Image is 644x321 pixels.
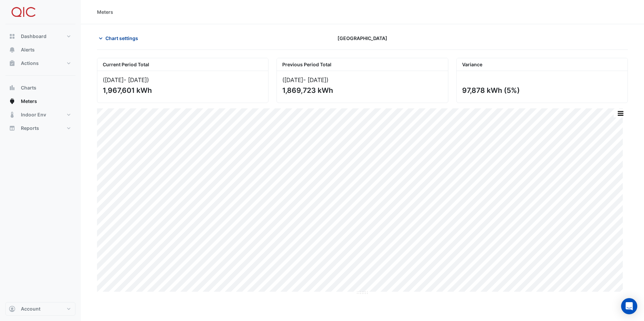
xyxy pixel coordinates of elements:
[9,84,15,91] app-icon: Charts
[5,108,75,121] button: Indoor Env
[21,306,40,312] span: Account
[5,43,75,57] button: Alerts
[5,81,75,95] button: Charts
[97,8,113,15] div: Meters
[9,98,15,105] app-icon: Meters
[282,76,442,83] div: ([DATE] )
[277,58,448,71] div: Previous Period Total
[103,76,263,83] div: ([DATE] )
[5,121,75,135] button: Reports
[337,35,387,42] span: [GEOGRAPHIC_DATA]
[21,60,39,67] span: Actions
[124,76,147,83] span: - [DATE]
[21,125,39,132] span: Reports
[97,58,268,71] div: Current Period Total
[9,33,15,40] app-icon: Dashboard
[97,32,142,44] button: Chart settings
[21,84,36,91] span: Charts
[8,5,38,19] img: Company Logo
[303,76,326,83] span: - [DATE]
[105,35,138,42] span: Chart settings
[9,60,15,67] app-icon: Actions
[21,46,35,53] span: Alerts
[5,95,75,108] button: Meters
[5,30,75,43] button: Dashboard
[21,98,37,105] span: Meters
[5,302,75,316] button: Account
[21,111,46,118] span: Indoor Env
[5,57,75,70] button: Actions
[9,111,15,118] app-icon: Indoor Env
[21,33,46,40] span: Dashboard
[282,86,441,95] div: 1,869,723 kWh
[9,46,15,53] app-icon: Alerts
[103,86,261,95] div: 1,967,601 kWh
[9,125,15,132] app-icon: Reports
[621,298,637,314] div: Open Intercom Messenger
[462,86,621,95] div: 97,878 kWh (5%)
[457,58,627,71] div: Variance
[614,109,627,117] button: More Options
